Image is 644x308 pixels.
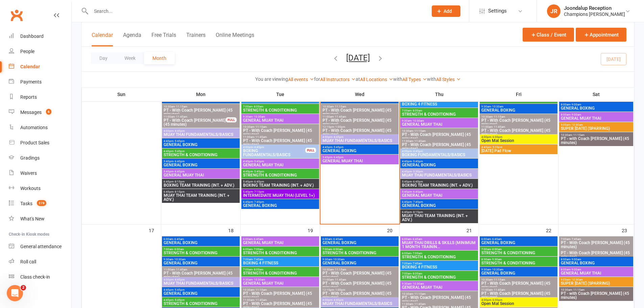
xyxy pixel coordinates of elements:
span: PT - With Coach [PERSON_NAME] (45 minutes) [163,108,238,116]
span: 9:30am [163,258,238,261]
span: STRENGTH & CONDITIONING [481,98,556,102]
span: 7:00am [402,109,477,112]
strong: You are viewing [255,76,288,82]
span: MUAY THAI DRILLS & SKILLS (MINIMUM 1 MONTH TRAININ... [402,241,477,249]
strong: at [356,76,360,82]
span: - 5:30pm [412,170,423,173]
span: 9:30am [243,278,318,281]
button: Appointment [576,28,626,42]
button: Free Trials [151,32,176,46]
span: GENERAL MUAY THAI [402,122,477,126]
span: GENERAL BOXING [322,261,397,265]
span: - 10:30am [173,258,186,261]
span: - 11:15am [572,134,585,137]
span: - 11:45am [334,115,346,118]
span: BOXING 4 FITNESS [402,102,477,106]
span: - 6:45am [411,238,422,241]
span: - 9:00am [570,258,581,261]
span: STRENGTH & CONDITIONING [481,261,556,265]
span: STRENGTH & CONDITIONING [243,108,318,112]
span: STRENGTH & CONDITIONING [243,173,318,177]
span: - 10:30am [491,268,503,271]
a: Gradings [9,150,71,166]
span: GENERAL MUAY THAI [322,159,397,163]
strong: with [427,76,436,82]
a: Waivers [9,166,71,181]
span: PT - With Coach [PERSON_NAME] (45 minutes) [481,128,556,137]
span: - 11:45am [254,136,267,139]
span: GENERAL BOXING [402,204,477,208]
span: - 6:00pm [491,136,502,139]
span: - 11:45am [493,125,505,128]
span: GENERAL BOXING [322,241,397,245]
span: 5:45pm [402,180,477,183]
span: INTERMEDIATE MUAY THAI (LEVEL 1+) [243,193,318,197]
span: 6:00am [322,238,397,241]
span: 5:45pm [243,180,318,183]
a: All events [288,77,314,82]
span: PT - With Coach [PERSON_NAME] (45 minutes) [243,128,318,137]
span: 4:00pm [322,136,397,139]
span: - 9:00am [570,268,581,271]
div: Automations [20,125,48,130]
a: Tasks 278 [9,196,71,211]
th: Wed [320,87,400,101]
th: Mon [161,87,241,101]
span: 11:00am [163,115,226,118]
span: 8:00am [560,258,632,261]
span: 11:00am [163,268,238,271]
span: 11:00am [402,140,477,143]
span: 4:45pm [322,146,397,149]
button: Agenda [123,32,141,46]
div: People [20,49,34,54]
span: PT - With Coach [PERSON_NAME] (45 minutes) [560,241,632,249]
span: 7:00am [402,262,477,265]
span: 6:45pm [402,211,477,214]
span: 5:45pm [243,190,318,193]
span: PT - with Coach [PERSON_NAME] (45 minutes) [560,137,632,145]
div: Roll call [20,259,36,264]
span: 10:30am [560,134,632,137]
a: What's New [9,211,71,227]
span: - 9:00am [570,103,581,106]
span: - 6:45pm [332,156,343,159]
div: Workouts [20,186,41,191]
span: 6:45pm [163,180,238,183]
span: 8:00am [560,113,632,116]
span: 5:45pm [402,190,477,193]
div: FULL [226,117,237,122]
input: Search... [89,6,423,16]
span: Open Mat Session [481,139,556,143]
span: 8:00am [560,268,632,271]
span: PT - With Coach [PERSON_NAME] (45 minutes) [322,271,397,279]
span: 4:45pm [243,160,318,163]
span: MUAY THAI TEAM TRAINING (INT. + ADV.) [402,214,477,222]
span: Settings [488,3,507,19]
span: GENERAL MUAY THAI [243,118,318,122]
span: - 10:30am [332,258,344,261]
span: PT - With Coach [PERSON_NAME] (45 minutes) [322,128,397,137]
span: PT - With Coach [PERSON_NAME] (45 minutes) [322,118,397,126]
span: - 6:45pm [253,180,264,183]
button: Week [116,52,144,64]
span: - 7:45am [253,258,263,261]
a: Roll call [9,254,71,269]
span: - 4:45pm [173,129,185,133]
span: PT - With Coach [PERSON_NAME] (45 minutes) [322,108,397,116]
span: 6:00am [481,238,556,241]
span: GENERAL BOXING [163,163,238,167]
strong: for [314,76,320,82]
div: Champions [PERSON_NAME] [564,11,625,17]
span: - 8:00am [253,268,263,271]
span: MUAY THAI TEAM TRAINING (INT. + ADV.) [163,193,238,202]
span: - 11:45am [413,140,426,143]
a: Calendar [9,59,71,74]
span: 4:45pm [402,160,477,163]
span: MUAY THAI FUNDAMENTALS/BASICS [402,173,477,177]
span: GENERAL BOXING [481,108,556,112]
span: 10:30am [481,278,556,281]
span: STRENGTH & CONDITIONING [402,255,477,259]
span: GENERAL MUAY THAI [163,173,238,177]
span: 11:00am [481,125,556,128]
span: GENERAL BOXING [163,241,238,245]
